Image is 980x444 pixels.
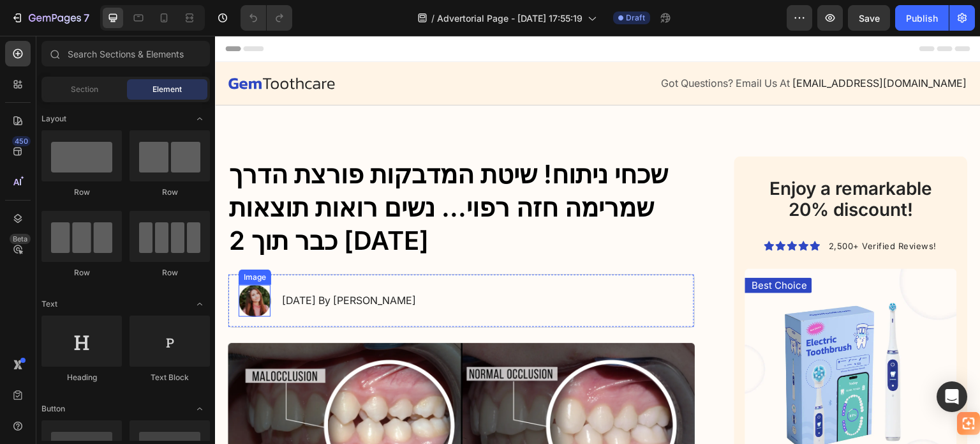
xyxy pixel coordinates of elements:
span: Section [71,84,98,95]
span: Save [859,13,880,24]
p: 7 [84,10,89,26]
div: Open Intercom Messenger [937,381,967,412]
div: Row [41,187,122,198]
div: Row [41,267,122,279]
div: Row [130,267,210,279]
span: Layout [41,113,66,125]
span: Element [152,84,182,95]
div: Undo/Redo [241,5,292,31]
span: Advertorial Page - [DATE] 17:55:19 [437,11,583,25]
span: Got Questions? Email Us At [446,41,575,54]
div: 450 [12,136,31,146]
span: Draft [626,12,645,24]
button: 7 [5,5,95,31]
div: Image [26,236,54,247]
span: [EMAIL_ADDRESS][DOMAIN_NAME] [577,41,752,54]
div: Heading [41,372,122,383]
span: Toggle open [189,294,210,314]
span: / [431,11,434,25]
div: Beta [10,234,31,244]
button: Publish [895,5,949,31]
p: Best Choice [537,243,593,256]
div: Publish [906,11,938,25]
span: Toggle open [189,399,210,419]
h2: Enjoy a remarkable 20% discount! [536,141,736,187]
img: gempages_432750572815254551-0d7e7525-506e-417f-9cca-36dbc4333d8d.webp [530,233,742,434]
input: Search Sections & Elements [41,41,210,66]
span: Text [41,298,57,310]
span: 2,500+ Verified Reviews! [614,205,722,215]
p: [DATE] By [PERSON_NAME] [67,258,201,272]
img: gempages_579488357478826593-b841b367-21c3-4046-b3e5-a6ece44b7818.webp [24,249,56,281]
div: Text Block [130,372,210,383]
span: Toggle open [189,109,210,129]
span: Button [41,403,65,415]
div: Row [130,187,210,198]
h1: שכחי ניתוח! שיטת המדבקות פורצת הדרך שמרימה חזה רפוי... נשים רואות תוצאות כבר תוך 2 [DATE] [13,121,480,223]
button: Save [848,5,890,31]
iframe: Design area [215,36,980,444]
